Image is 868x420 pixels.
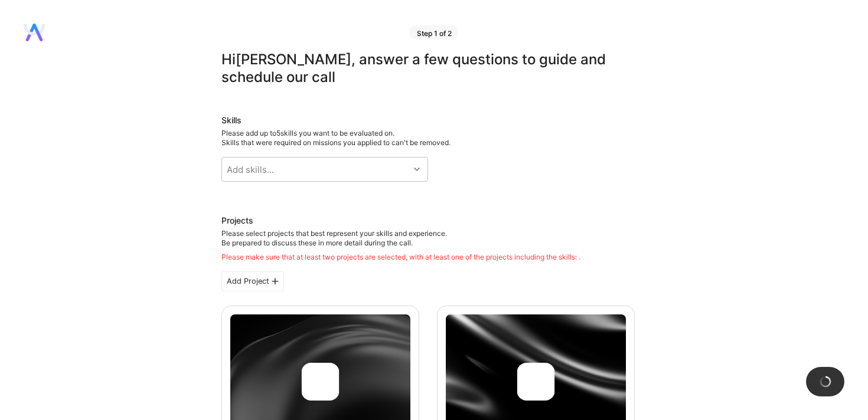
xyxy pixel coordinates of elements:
[221,229,580,262] div: Please select projects that best represent your skills and experience. Be prepared to discuss the...
[221,51,635,86] div: Hi [PERSON_NAME] , answer a few questions to guide and schedule our call
[272,278,279,285] i: icon PlusBlackFlat
[221,271,284,291] div: Add Project
[227,163,274,176] div: Add skills...
[410,25,459,40] div: Step 1 of 2
[221,114,635,126] div: Skills
[221,215,253,227] div: Projects
[221,129,635,147] div: Please add up to 5 skills you want to be evaluated on.
[221,252,580,262] div: Please make sure that at least two projects are selected, with at least one of the projects inclu...
[414,166,420,172] i: icon Chevron
[818,375,833,389] img: loading
[221,138,451,147] span: Skills that were required on missions you applied to can't be removed.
